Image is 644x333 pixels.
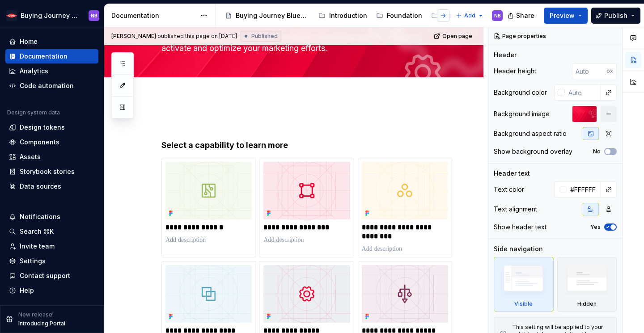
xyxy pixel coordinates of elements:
div: Design system data [7,109,60,116]
p: New release! [18,311,54,318]
button: Share [503,8,540,24]
img: 315f0e0a-e5b7-42a2-ba6c-9566b01c0292.png [165,265,252,323]
div: Assets [20,152,41,161]
div: Documentation [111,11,196,20]
div: Components [20,138,59,147]
div: Data sources [20,182,61,191]
button: Preview [544,8,588,24]
a: Assets [5,150,98,164]
div: Buying Journey Blueprint [236,11,309,20]
div: Header text [494,169,530,178]
div: Show background overlay [494,147,572,156]
div: Documentation [20,52,68,61]
a: Components [5,135,98,149]
label: Yes [590,223,601,231]
div: Header height [494,67,536,76]
div: Help [20,286,34,295]
p: Introducing Portal [18,320,65,327]
div: Background image [494,110,550,118]
button: Search ⌘K [5,224,98,239]
div: Background aspect ratio [494,129,567,138]
div: Side navigation [494,244,543,253]
div: NB [91,12,97,19]
div: Show header text [494,223,547,232]
div: Hidden [577,300,597,308]
label: No [593,148,601,155]
div: Visible [494,257,554,312]
div: Header [494,51,517,59]
div: published this page on [DATE] [157,33,237,40]
img: ebcb961f-3702-4f4f-81a3-20bbd08d1a2b.png [6,10,17,21]
img: 1bd1ccb9-bba1-4f7d-b782-7745e67d445e.png [362,265,448,323]
a: Invite team [5,239,98,253]
div: Storybook stories [20,167,75,176]
a: Home [5,34,98,49]
div: Analytics [20,67,48,76]
button: Buying Journey BlueprintNB [2,6,102,25]
h4: Select a capability to learn more [161,140,448,151]
div: Design tokens [20,123,65,132]
span: Open page [442,33,472,40]
div: Contact support [20,271,70,280]
a: Documentation [5,49,98,63]
input: Auto [572,63,606,79]
a: Design tokens [5,120,98,135]
div: Hidden [557,257,617,312]
div: Introduction [329,11,367,20]
div: Page tree [221,7,451,25]
span: Published [251,33,278,40]
span: Share [516,11,534,20]
div: Buying Journey Blueprint [21,11,78,20]
a: Analytics [5,64,98,78]
div: Visible [514,300,533,308]
a: Buying Journey Blueprint [221,8,313,23]
img: 1c67bbbb-caf8-4d11-9655-65919f67d27f.png [362,162,448,219]
div: Foundation [387,11,422,20]
div: Text alignment [494,205,537,214]
img: f179af04-bd63-4a87-b334-281f99a1911f.png [165,162,252,219]
span: Preview [550,11,575,20]
input: Auto [567,181,601,198]
a: Storybook stories [5,164,98,179]
div: Text color [494,185,524,194]
span: Add [464,12,475,19]
img: 1e9477e5-a44b-4bc8-b5c9-1bf538d9ba5e.png [263,162,350,219]
a: Foundation [373,8,426,23]
button: Publish [591,8,640,24]
span: Publish [604,11,627,20]
div: Background color [494,88,547,97]
span: [PERSON_NAME] [111,33,156,40]
button: Help [5,283,98,298]
img: 3dfb01a6-7d8d-492e-93d9-5e4984d9e4af.png [263,265,350,323]
div: Notifications [20,212,60,221]
div: Invite team [20,242,55,251]
div: Search ⌘K [20,227,54,236]
div: NB [494,12,501,19]
button: Contact support [5,269,98,283]
a: Data sources [5,179,98,194]
input: Auto [565,84,601,101]
button: Add [453,9,487,22]
div: Home [20,37,38,46]
button: Notifications [5,210,98,224]
div: Code automation [20,81,74,90]
a: Settings [5,254,98,268]
div: Settings [20,257,46,266]
a: Code automation [5,79,98,93]
a: Introduction [315,8,371,23]
p: px [606,67,613,75]
a: Open page [431,30,476,42]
